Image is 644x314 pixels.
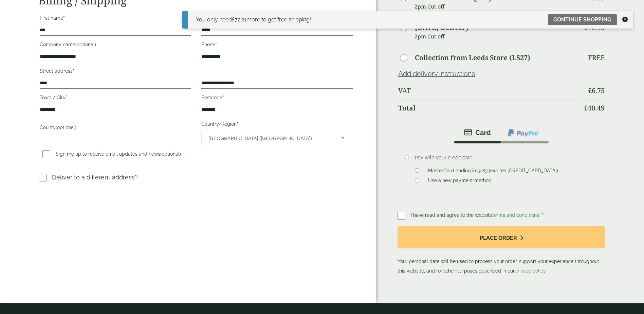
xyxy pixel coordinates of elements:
span: £ [588,86,592,95]
abbr: required [63,15,65,21]
abbr: required [215,42,217,47]
a: Continue shopping [548,14,617,25]
p: Free [588,54,605,62]
button: Place order [398,226,606,248]
span: Country/Region [201,131,353,145]
bdi: 40.49 [584,103,605,112]
span: £ [232,16,235,23]
label: Country/Region [201,119,353,131]
abbr: required [73,68,74,74]
th: Total [398,100,579,116]
p: 2pm Cut off [415,31,579,41]
label: Street address [40,66,191,78]
label: Use a new payment method [425,178,494,185]
label: Postcode [201,93,353,104]
abbr: required [66,95,67,100]
img: ppcp-gateway.png [507,128,539,137]
abbr: required [222,95,224,100]
p: Pay with your credit card. [415,154,595,161]
th: VAT [398,83,579,99]
label: County [40,123,191,134]
label: Collection from Leeds Store (LS27) [415,54,530,61]
p: 2pm Cut off [415,1,579,12]
label: MasterCard ending in 5283 (expires [CREDIT_CARD_DATA]) [425,168,561,175]
a: terms and conditions [492,212,539,218]
span: (optional) [75,42,96,47]
abbr: required [237,121,238,127]
input: Sign me up to receive email updates and news(optional) [42,150,50,158]
span: (optional) [56,125,76,130]
img: stripe.png [464,128,491,137]
a: privacy policy [515,268,546,274]
div: You only need more to get free shipping! [196,16,311,24]
label: Company name [40,40,191,51]
bdi: 6.75 [588,86,605,95]
a: Add delivery instructions [398,70,475,78]
span: I have read and agree to the website [411,212,540,218]
abbr: required [542,212,544,218]
label: Sign me up to receive email updates and news [40,151,184,159]
label: First name [40,13,191,25]
p: Your personal data will be used to process your order, support your experience throughout this we... [398,226,606,276]
span: (optional) [160,151,181,157]
span: United Kingdom (UK) [208,131,332,145]
span: £ [584,103,588,112]
label: Phone [201,40,353,51]
label: Town / City [40,93,191,104]
p: Deliver to a different address? [52,173,138,182]
span: 72.21 [232,16,246,23]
